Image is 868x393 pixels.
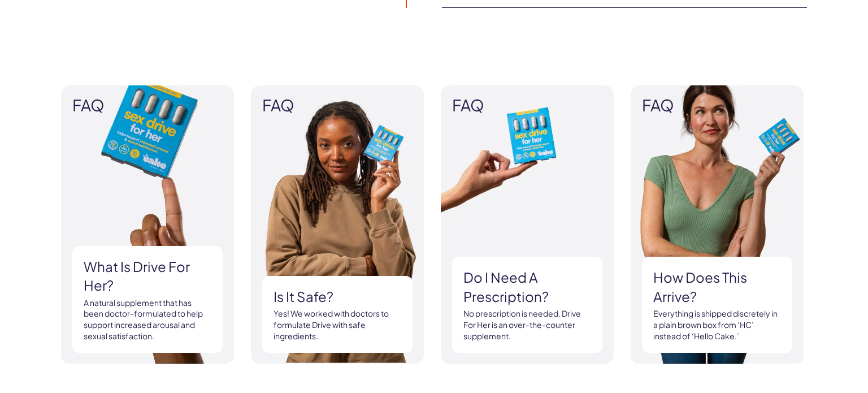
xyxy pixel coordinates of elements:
p: Yes! We worked with doctors to formulate Drive with safe ingredients. [274,308,401,342]
p: Everything is shipped discretely in a plain brown box from ‘HC’ instead of ‘Hello Cake.’ [653,308,781,342]
span: FAQ [262,97,413,114]
span: FAQ [642,97,792,114]
span: FAQ [72,97,223,114]
h3: What is Drive For Her? [84,257,211,295]
span: FAQ [452,97,602,114]
h3: Do I need a prescription? [463,268,591,306]
h3: Is it safe? [274,287,401,306]
p: A natural supplement that has been doctor-formulated to help support increased arousal and sexual... [84,297,211,342]
h3: How does this arrive? [653,268,781,306]
p: No prescription is needed. Drive For Her is an over-the-counter supplement. [463,308,591,342]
